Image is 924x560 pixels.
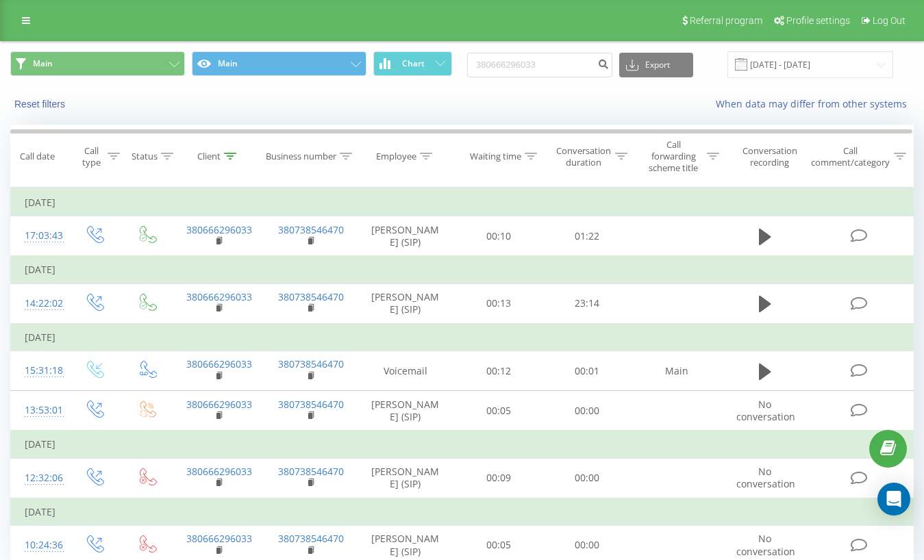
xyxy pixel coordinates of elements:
span: No conversation [736,465,795,490]
td: [DATE] [11,256,914,283]
td: 00:09 [455,458,543,498]
td: [PERSON_NAME] (SIP) [356,391,455,431]
span: No conversation [736,398,795,423]
div: Call comment/category [810,145,890,168]
div: Open Intercom Messenger [877,483,910,516]
a: 380738546470 [278,532,344,545]
td: 23:14 [543,283,632,324]
td: [DATE] [11,324,914,351]
div: Status [132,151,158,162]
span: Log Out [873,15,906,26]
td: 00:12 [455,351,543,391]
span: Profile settings [786,15,850,26]
a: 380666296033 [186,223,252,236]
a: 380738546470 [278,465,344,478]
div: 10:24:36 [25,532,53,559]
td: 00:05 [455,391,543,431]
div: Conversation recording [735,145,804,168]
div: Call forwarding scheme title [643,139,703,174]
div: Conversation duration [555,145,612,168]
span: Referral program [690,15,762,26]
div: Call date [20,151,55,162]
td: [PERSON_NAME] (SIP) [356,216,455,257]
div: Employee [376,151,416,162]
span: No conversation [736,532,795,557]
td: [DATE] [11,189,914,216]
div: 14:22:02 [25,290,53,317]
td: [PERSON_NAME] (SIP) [356,283,455,324]
button: Main [192,51,366,76]
td: 00:10 [455,216,543,257]
div: 12:32:06 [25,465,53,492]
div: 15:31:18 [25,357,53,384]
td: 00:00 [543,458,632,498]
td: 00:13 [455,283,543,324]
a: 380666296033 [186,532,252,545]
div: Call type [79,145,104,168]
div: 13:53:01 [25,397,53,424]
td: Voicemail [356,351,455,391]
button: Export [619,53,693,77]
td: 00:01 [543,351,632,391]
div: 17:03:43 [25,222,53,249]
td: [DATE] [11,498,914,526]
a: 380666296033 [186,465,252,478]
span: Chart [402,59,425,68]
span: Main [33,58,53,69]
a: When data may differ from other systems [716,97,914,110]
a: 380738546470 [278,223,344,236]
input: Search by number [467,53,612,77]
a: 380738546470 [278,398,344,411]
div: Business number [266,151,336,162]
a: 380666296033 [186,398,252,411]
button: Reset filters [10,98,72,110]
div: Waiting time [470,151,521,162]
td: 00:00 [543,391,632,431]
a: 380738546470 [278,290,344,303]
td: [PERSON_NAME] (SIP) [356,458,455,498]
button: Chart [373,51,452,76]
a: 380666296033 [186,357,252,370]
td: Main [631,351,723,391]
div: Client [197,151,221,162]
td: 01:22 [543,216,632,257]
a: 380738546470 [278,357,344,370]
a: 380666296033 [186,290,252,303]
td: [DATE] [11,431,914,458]
button: Main [10,51,185,76]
